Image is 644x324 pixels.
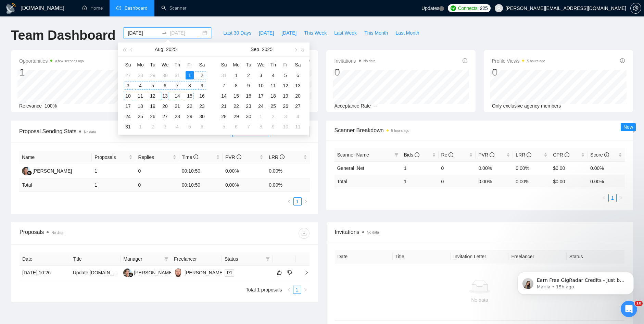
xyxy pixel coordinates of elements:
img: ST [174,269,182,277]
span: dashboard [116,5,121,10]
div: 4 [269,71,277,79]
span: info-circle [415,152,419,157]
div: 13 [161,92,169,100]
div: 30 [198,112,206,121]
td: 2025-08-26 [147,111,159,122]
div: 13 [294,82,302,90]
th: Replies [135,151,179,164]
span: Score [590,152,609,158]
button: [DATE] [255,27,278,38]
span: right [619,196,623,200]
td: 2025-09-13 [292,80,304,91]
td: 2025-09-20 [292,91,304,101]
span: This Week [304,29,327,37]
td: 2025-08-19 [147,101,159,111]
th: Su [218,59,230,70]
span: info-circle [565,152,569,157]
a: 1 [609,194,616,202]
div: 6 [198,123,206,131]
a: Update [DOMAIN_NAME] Web Forms Codebase for XSS Vulnerability Resolution [73,270,247,275]
span: swap-right [162,30,167,36]
img: gigradar-bm.png [27,171,32,175]
td: 2025-08-07 [171,80,184,91]
td: 2025-10-03 [279,111,292,122]
div: 4 [173,123,181,131]
div: 29 [232,112,240,121]
span: Scanner Name [337,152,369,158]
div: 7 [220,82,228,90]
span: filter [264,254,271,264]
time: 5 hours ago [527,59,545,63]
td: 2025-10-10 [279,122,292,132]
span: Only exclusive agency members [492,103,561,109]
img: upwork-logo.png [451,5,456,11]
div: 14 [220,92,228,100]
td: 2025-09-27 [292,101,304,111]
div: 27 [161,112,169,121]
li: 1 [293,286,301,294]
th: We [255,59,267,70]
td: 2025-10-07 [242,122,255,132]
th: Sa [196,59,208,70]
td: 2025-09-17 [255,91,267,101]
div: 3 [257,71,265,79]
td: 2025-09-16 [242,91,255,101]
iframe: Intercom notifications message [507,258,644,306]
span: Last Week [334,29,357,37]
td: 2025-07-27 [122,70,134,80]
span: left [287,288,291,292]
th: Th [267,59,279,70]
span: right [303,288,307,292]
div: 5 [220,123,228,131]
div: 11 [294,123,302,131]
div: 15 [186,92,194,100]
td: 2025-08-05 [147,80,159,91]
a: 1 [294,198,301,205]
p: Earn Free GigRadar Credits - Just by Sharing Your Story! 💬 Want more credits for sending proposal... [30,20,118,26]
div: 18 [269,92,277,100]
input: Start date [128,29,159,37]
span: This Month [364,29,388,37]
span: Scanner Breakdown [334,126,625,135]
td: 2025-08-21 [171,101,184,111]
button: download [299,228,310,239]
span: left [287,199,291,203]
th: Tu [242,59,255,70]
td: 2025-09-08 [230,80,242,91]
a: TH[PERSON_NAME] [22,168,72,173]
button: Last 30 Days [219,27,255,38]
td: 2025-10-01 [255,111,267,122]
span: left [602,196,606,200]
div: 18 [136,102,144,110]
td: 2025-08-01 [184,70,196,80]
div: 2 [269,112,277,121]
td: 2025-09-02 [242,70,255,80]
td: 2025-09-26 [279,101,292,111]
span: info-circle [527,152,531,157]
div: 31 [220,71,228,79]
div: 15 [232,92,240,100]
div: 5 [186,123,194,131]
span: Last Month [395,29,419,37]
td: 2025-09-15 [230,91,242,101]
td: 2025-09-22 [230,101,242,111]
th: Fr [184,59,196,70]
span: Invitations [334,57,376,65]
div: 23 [198,102,206,110]
td: 2025-09-01 [134,122,147,132]
div: 4 [294,112,302,121]
span: Proposal Sending Stats [19,127,232,136]
td: 2025-09-25 [267,101,279,111]
div: 8 [232,82,240,90]
div: 19 [281,92,290,100]
div: 22 [186,102,194,110]
span: 100% [45,103,57,109]
span: right [304,199,308,203]
td: 2025-08-06 [159,80,171,91]
a: homeHome [82,5,103,11]
span: filter [266,257,270,261]
span: [DATE] [281,29,296,37]
span: filter [394,153,399,157]
td: 2025-09-21 [218,101,230,111]
span: filter [163,254,170,264]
